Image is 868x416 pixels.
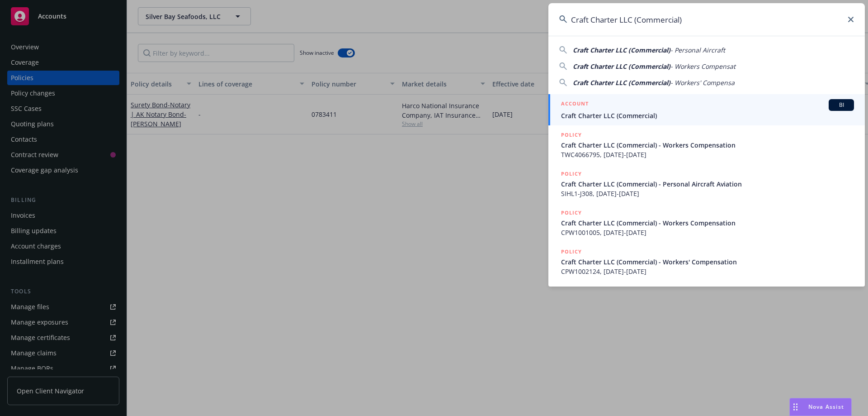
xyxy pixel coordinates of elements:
span: - Workers' Compensa [670,78,735,87]
span: Craft Charter LLC (Commercial) - Workers' Compensation [561,257,854,267]
span: CPW1002124, [DATE]-[DATE] [561,267,854,276]
span: - Personal Aircraft [670,46,725,54]
span: TWC4066795, [DATE]-[DATE] [561,150,854,159]
span: SIHL1-J308, [DATE]-[DATE] [561,189,854,198]
h5: ACCOUNT [561,99,589,110]
span: Craft Charter LLC (Commercial) - Workers Compensation [561,140,854,150]
h5: POLICY [561,130,582,139]
h5: POLICY [561,169,582,178]
a: POLICYCraft Charter LLC (Commercial) - Workers CompensationTWC4066795, [DATE]-[DATE] [548,125,865,164]
a: POLICYCraft Charter LLC (Commercial) - Workers' CompensationCPW1002124, [DATE]-[DATE] [548,242,865,281]
span: - Workers Compensat [670,62,736,71]
span: BI [832,101,850,109]
span: Craft Charter LLC (Commercial) [573,46,670,54]
a: POLICYCraft Charter LLC (Commercial) - Personal Aircraft AviationSIHL1-J308, [DATE]-[DATE] [548,164,865,203]
h5: POLICY [561,247,582,256]
a: POLICYCraft Charter LLC (Commercial) - Workers CompensationCPW1001005, [DATE]-[DATE] [548,203,865,242]
span: Craft Charter LLC (Commercial) - Workers Compensation [561,218,854,228]
span: Craft Charter LLC (Commercial) [573,62,670,71]
div: Drag to move [790,398,801,416]
h5: POLICY [561,208,582,217]
a: ACCOUNTBICraft Charter LLC (Commercial) [548,94,865,125]
span: Craft Charter LLC (Commercial) [573,78,670,87]
span: CPW1001005, [DATE]-[DATE] [561,228,854,237]
span: Craft Charter LLC (Commercial) [561,111,854,120]
span: Nova Assist [808,403,844,411]
span: Craft Charter LLC (Commercial) - Personal Aircraft Aviation [561,179,854,189]
input: Search... [548,3,865,36]
button: Nova Assist [789,398,852,416]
